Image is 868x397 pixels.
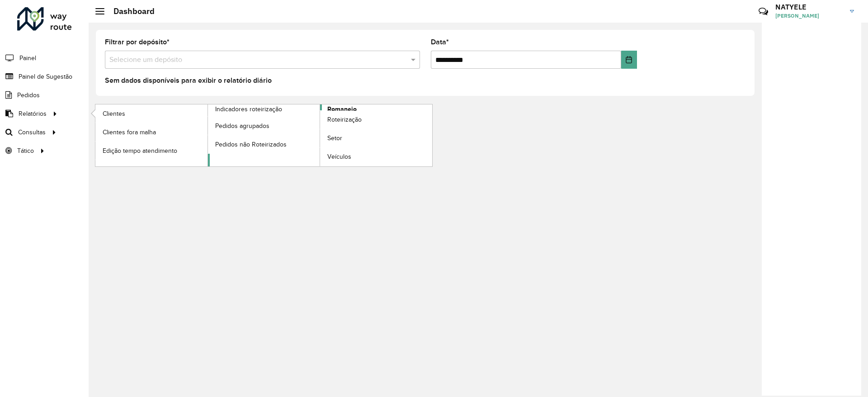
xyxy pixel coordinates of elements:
[105,75,272,86] label: Sem dados disponíveis para exibir o relatório diário
[103,128,156,137] span: Clientes fora malha
[208,104,433,166] a: Romaneio
[320,111,432,129] a: Roteirização
[775,12,843,20] span: [PERSON_NAME]
[215,104,282,114] span: Indicadores roteirização
[18,128,46,137] span: Consultas
[327,133,342,143] span: Setor
[327,115,362,124] span: Roteirização
[621,51,637,69] button: Choose Date
[95,142,208,160] a: Edição tempo atendimento
[320,148,432,166] a: Veículos
[95,104,208,123] a: Clientes
[775,3,843,11] h3: NATYELE
[95,123,208,141] a: Clientes fora malha
[95,104,320,166] a: Indicadores roteirização
[17,146,34,156] span: Tático
[105,37,170,47] label: Filtrar por depósito
[320,129,432,147] a: Setor
[327,152,351,161] span: Veículos
[208,117,320,135] a: Pedidos agrupados
[103,109,125,118] span: Clientes
[754,2,773,21] a: Contato Rápido
[17,90,40,100] span: Pedidos
[19,53,36,63] span: Painel
[19,72,72,81] span: Painel de Sugestão
[215,121,269,131] span: Pedidos agrupados
[327,104,357,114] span: Romaneio
[215,140,287,149] span: Pedidos não Roteirizados
[19,109,47,118] span: Relatórios
[431,37,449,47] label: Data
[104,6,155,16] h2: Dashboard
[208,135,320,153] a: Pedidos não Roteirizados
[103,146,177,156] span: Edição tempo atendimento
